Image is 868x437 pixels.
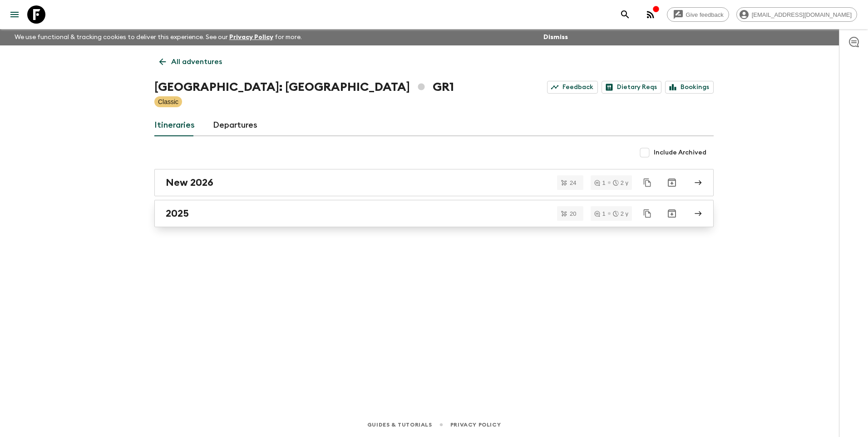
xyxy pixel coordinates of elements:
[541,31,570,44] button: Dismiss
[613,180,628,186] div: 2 y
[154,200,714,227] a: 2025
[663,204,681,223] button: Archive
[547,81,598,94] a: Feedback
[154,169,714,196] a: New 2026
[564,211,582,217] span: 20
[639,205,656,222] button: Duplicate
[158,97,178,106] p: Classic
[154,114,195,136] a: Itineraries
[665,81,714,94] a: Bookings
[639,174,656,191] button: Duplicate
[654,148,706,157] span: Include Archived
[229,34,273,40] a: Privacy Policy
[736,7,857,22] div: [EMAIL_ADDRESS][DOMAIN_NAME]
[594,180,605,186] div: 1
[616,5,634,24] button: search adventures
[154,53,227,71] a: All adventures
[747,11,857,18] span: [EMAIL_ADDRESS][DOMAIN_NAME]
[171,56,222,67] p: All adventures
[11,29,306,45] p: We use functional & tracking cookies to deliver this experience. See our for more.
[166,208,189,219] h2: 2025
[166,177,213,189] h2: New 2026
[663,174,681,192] button: Archive
[681,11,729,18] span: Give feedback
[154,78,454,96] h1: [GEOGRAPHIC_DATA]: [GEOGRAPHIC_DATA] GR1
[667,7,729,22] a: Give feedback
[602,81,661,94] a: Dietary Reqs
[613,211,628,217] div: 2 y
[5,5,24,24] button: menu
[450,420,501,430] a: Privacy Policy
[564,180,582,186] span: 24
[594,211,605,217] div: 1
[213,114,257,136] a: Departures
[367,420,432,430] a: Guides & Tutorials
